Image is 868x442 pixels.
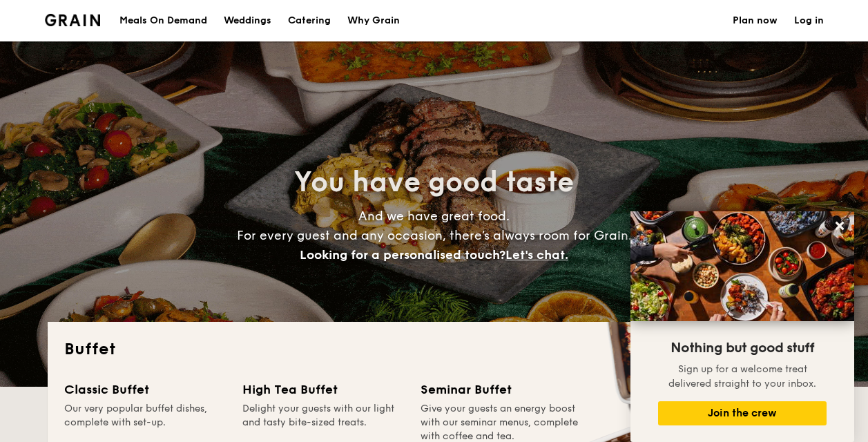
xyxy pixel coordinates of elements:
div: High Tea Buffet [242,380,404,399]
span: Nothing but good stuff [671,340,814,356]
button: Close [829,215,851,237]
a: Logotype [45,14,101,26]
div: Seminar Buffet [421,380,582,399]
span: Sign up for a welcome treat delivered straight to your inbox. [668,363,816,390]
span: Let's chat. [505,247,568,262]
span: And we have great food. For every guest and any occasion, there’s always room for Grain. [237,209,632,262]
button: Join the crew [658,401,827,425]
h2: Buffet [64,338,804,361]
img: DSC07876-Edit02-Large.jpeg [630,211,854,321]
span: You have good taste [294,166,574,199]
div: Classic Buffet [64,380,226,399]
span: Looking for a personalised touch? [300,247,505,262]
img: Grain [45,14,101,26]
